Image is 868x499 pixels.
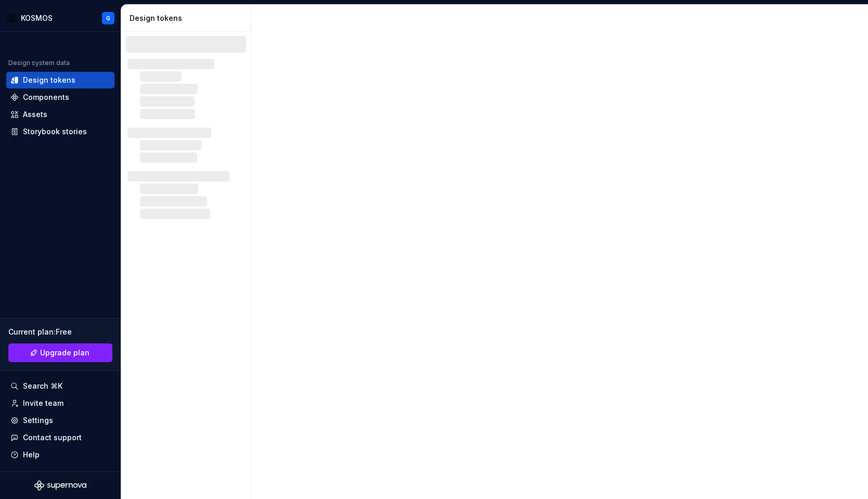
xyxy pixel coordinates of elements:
button: Search ⌘K [6,378,114,394]
div: Settings [23,415,53,426]
a: Design tokens [6,72,114,88]
div: Storybook stories [23,126,87,137]
a: Invite team [6,395,114,412]
span: Upgrade plan [40,348,90,358]
div: Design system data [8,59,70,67]
div: Assets [23,109,47,120]
button: KOSMOSG [2,7,119,29]
div: KOSMOS [21,13,53,23]
div: Components [23,92,69,103]
div: Design tokens [130,13,247,23]
svg: Supernova Logo [34,480,86,491]
a: Assets [6,106,114,123]
button: Contact support [6,429,114,446]
div: Design tokens [23,75,75,85]
div: Invite team [23,398,63,408]
a: Settings [6,412,114,429]
div: G [106,14,110,22]
button: Upgrade plan [8,343,112,362]
a: Components [6,89,114,106]
div: Contact support [23,432,82,443]
div: Current plan : Free [8,327,112,337]
button: Help [6,446,114,463]
div: Help [23,450,40,460]
a: Storybook stories [6,123,114,140]
div: Search ⌘K [23,381,62,391]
